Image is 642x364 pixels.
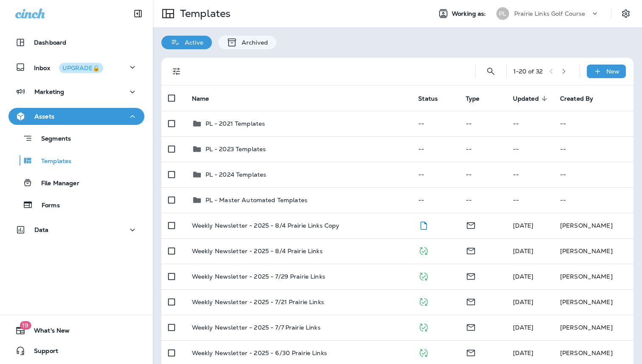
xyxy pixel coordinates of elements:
[8,221,144,238] button: Data
[418,297,429,305] span: Published
[506,136,553,162] td: --
[180,39,203,46] p: Active
[466,297,476,305] span: Email
[553,213,634,238] td: [PERSON_NAME]
[418,348,429,356] span: Published
[8,196,144,214] button: Forms
[411,136,459,162] td: --
[20,321,31,330] span: 19
[25,347,58,358] span: Support
[466,272,476,279] span: Email
[192,350,327,356] p: Weekly Newsletter - 2025 - 6/30 Prairie Links
[8,129,144,147] button: Segments
[34,63,103,72] p: Inbox
[8,174,144,192] button: File Manager
[34,88,64,95] p: Marketing
[513,324,534,331] span: Rachael Owen
[513,349,534,357] span: Rachael Owen
[418,95,438,102] span: Status
[513,68,543,75] div: 1 - 20 of 32
[192,248,323,254] p: Weekly Newsletter - 2025 - 8/4 Prairie Links
[206,171,267,178] p: PL - 2024 Templates
[459,162,506,187] td: --
[553,187,634,213] td: --
[34,39,66,46] p: Dashboard
[466,246,476,254] span: Email
[411,162,459,187] td: --
[206,197,307,203] p: PL - Master Automated Templates
[126,5,150,22] button: Collapse Sidebar
[466,348,476,356] span: Email
[418,272,429,279] span: Published
[192,324,321,331] p: Weekly Newsletter - 2025 - 7/7 Prairie Links
[513,95,550,102] span: Updated
[514,10,586,17] p: Prairie Links Golf Course
[459,136,506,162] td: --
[513,273,534,280] span: Rachael Owen
[466,323,476,330] span: Email
[482,63,499,80] button: Search Templates
[8,59,144,76] button: InboxUPGRADE🔒
[8,34,144,51] button: Dashboard
[33,158,71,166] p: Templates
[418,95,449,102] span: Status
[506,187,553,213] td: --
[618,6,634,21] button: Settings
[418,246,429,254] span: Published
[34,113,54,120] p: Assets
[496,7,509,20] div: PL
[553,289,634,315] td: [PERSON_NAME]
[466,95,491,102] span: Type
[553,162,634,187] td: --
[418,323,429,330] span: Published
[506,111,553,136] td: --
[168,63,185,80] button: Filters
[466,95,480,102] span: Type
[8,342,144,359] button: Support
[560,95,604,102] span: Created By
[33,135,71,144] p: Segments
[513,298,534,306] span: Rachael Owen
[466,221,476,229] span: Email
[553,264,634,289] td: [PERSON_NAME]
[192,95,220,102] span: Name
[8,83,144,100] button: Marketing
[560,95,593,102] span: Created By
[34,226,49,233] p: Data
[411,111,459,136] td: --
[177,7,231,20] p: Templates
[513,95,539,102] span: Updated
[206,146,266,152] p: PL - 2023 Templates
[192,95,209,102] span: Name
[459,111,506,136] td: --
[237,39,268,46] p: Archived
[553,111,634,136] td: --
[192,299,324,305] p: Weekly Newsletter - 2025 - 7/21 Prairie Links
[459,187,506,213] td: --
[553,136,634,162] td: --
[513,222,534,229] span: Rachael Owen
[33,202,60,210] p: Forms
[418,221,429,229] span: Draft
[33,180,79,188] p: File Manager
[506,162,553,187] td: --
[192,222,340,229] p: Weekly Newsletter - 2025 - 8/4 Prairie Links Copy
[553,315,634,340] td: [PERSON_NAME]
[8,152,144,169] button: Templates
[8,322,144,339] button: 19What's New
[62,65,100,71] div: UPGRADE🔒
[206,120,265,127] p: PL - 2021 Templates
[411,187,459,213] td: --
[8,108,144,125] button: Assets
[513,247,534,255] span: Rachael Owen
[452,10,488,17] span: Working as:
[59,63,103,73] button: UPGRADE🔒
[606,68,619,75] p: New
[192,273,325,280] p: Weekly Newsletter - 2025 - 7/29 Prairie Links
[553,238,634,264] td: [PERSON_NAME]
[25,327,70,337] span: What's New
